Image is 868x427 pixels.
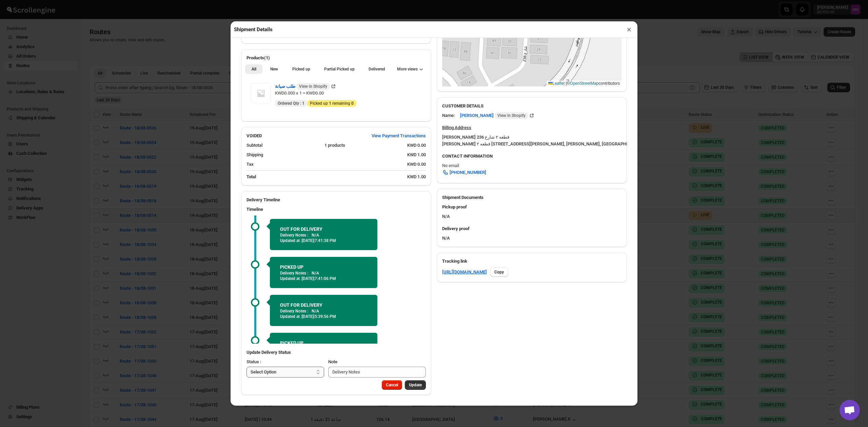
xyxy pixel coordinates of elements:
div: Name: [442,112,455,119]
button: × [624,25,634,34]
span: Cancel [386,382,398,388]
a: [URL][DOMAIN_NAME] [442,269,487,276]
b: Total [246,174,256,179]
span: Picked up remaining [310,101,354,106]
p: N/A [312,270,319,276]
img: Item [251,83,271,103]
div: Subtotal [246,142,319,149]
span: View Payment Transactions [372,133,426,139]
h2: OUT FOR DELIVERY [280,302,367,308]
h3: CUSTOMER DETAILS [442,103,622,109]
div: KWD 1.00 [407,174,426,180]
span: Note [328,359,337,364]
div: [PERSON_NAME] قطعه ٢ شارع 236 [PERSON_NAME] قطعه ٢ [STREET_ADDRESS] [PERSON_NAME], [PERSON_NAME],... [442,134,627,147]
span: Partial Picked up [324,66,355,72]
div: N/A [437,201,627,223]
span: KWD0.000 x 1 = KWD0.00 [275,90,324,96]
span: | [566,81,567,86]
h2: VOIDED [246,133,262,139]
a: [PERSON_NAME] View in Shopify [460,113,535,118]
h2: Shipment Documents [442,194,622,201]
span: More views [397,66,418,72]
div: KWD 0.00 [407,161,426,168]
span: طلب صيانة [275,83,330,90]
span: Copy [494,269,504,275]
b: 1 [329,101,331,106]
p: Delivery Notes : [280,270,308,276]
span: Delivered [369,66,385,72]
div: Tax [246,161,402,168]
input: Delivery Notes [328,367,426,378]
p: N/A [312,308,319,314]
h3: Pickup proof [442,204,622,210]
h2: Shipment Details [234,26,273,33]
div: KWD 0.00 [407,142,426,149]
h3: Update Delivery Status [246,349,426,356]
h2: Delivery Timeline [246,197,426,203]
span: New [270,66,278,72]
span: [PHONE_NUMBER] [450,169,486,176]
span: [PERSON_NAME] [460,112,528,119]
div: 1 products [324,142,402,149]
span: Status : [246,359,261,364]
u: Billing Address [442,125,471,130]
div: N/A [437,223,627,247]
span: [DATE] | 7:41:38 PM [302,238,336,243]
a: Leaflet [548,81,565,86]
div: Shipping [246,151,402,158]
h2: PICKED UP [280,264,367,270]
b: 0 [351,101,354,106]
p: Updated at : [280,276,367,281]
h3: Timeline [246,206,426,213]
p: Delivery Notes : [280,232,308,238]
span: Ordered Qty : [278,101,304,106]
span: Update [409,382,422,388]
a: دردشة مفتوحة [840,400,860,420]
h2: OUT FOR DELIVERY [280,226,367,232]
a: OpenStreetMap [570,81,599,86]
a: طلب صيانة View in Shopify [275,84,337,89]
h3: Delivery proof [442,225,622,232]
button: Copy [490,267,508,277]
span: [DATE] | 7:41:06 PM [302,276,336,281]
button: Cancel [382,380,402,390]
button: View Payment Transactions [368,130,430,141]
div: KWD 1.00 [407,151,426,158]
h3: CONTACT INFORMATION [442,153,622,160]
span: [DATE] | 5:39:56 PM [302,314,336,319]
h2: PICKED UP [280,340,367,346]
h3: Tracking link [442,258,622,265]
b: 1 [302,101,304,106]
button: Update [405,380,426,390]
div: © contributors [547,81,622,86]
button: More views [393,64,427,74]
span: Picked up [292,66,310,72]
span: No email [442,163,459,168]
p: Updated at : [280,238,367,243]
h2: Products(1) [246,55,426,61]
p: N/A [312,232,319,238]
span: View in Shopify [497,113,526,118]
a: [PHONE_NUMBER] [438,167,490,178]
span: View in Shopify [299,84,327,89]
p: Updated at : [280,314,367,319]
span: All [252,66,256,72]
p: Delivery Notes : [280,308,308,314]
